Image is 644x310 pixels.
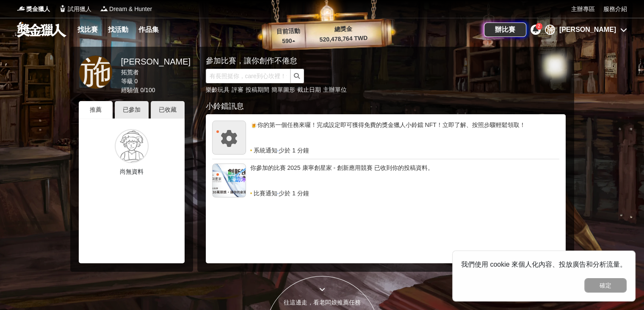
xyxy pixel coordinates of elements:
[79,101,113,118] div: 推薦
[121,78,133,85] span: 等級
[100,5,152,14] a: LogoDream & Hunter
[212,121,559,155] a: 🍺你的第一個任務來囉！完成設定即可獲得免費的獎金獵人小鈴鐺 NFT！立即了解、按照步驟輕鬆領取！系統通知·少於 1 分鐘
[79,55,113,89] a: 施
[545,25,555,35] div: 施
[484,23,526,37] a: 辦比賽
[121,68,191,77] div: 拓荒者
[254,189,277,197] span: 比賽通知
[17,5,50,14] a: Logo獎金獵人
[85,167,178,176] p: 尚無資料
[206,101,566,112] div: 小鈴鐺訊息
[135,24,162,36] a: 作品集
[271,86,295,93] a: 簡單圖形
[571,5,595,14] a: 主辦專區
[254,146,277,155] span: 系統通知
[74,24,101,36] a: 找比賽
[58,4,67,13] img: Logo
[250,121,559,146] div: 🍺你的第一個任務來囉！完成設定即可獲得免費的獎金獵人小鈴鐺 NFT！立即了解、按照步驟輕鬆領取！
[140,87,155,93] span: 0 / 100
[305,33,382,45] p: 520,478,764 TWD
[265,298,379,307] div: 往這邊走，看老闆娘推薦任務
[538,24,540,28] span: 2
[271,26,305,37] p: 目前活動
[100,4,108,13] img: Logo
[279,146,309,155] span: 少於 1 分鐘
[58,5,91,14] a: Logo試用獵人
[151,101,185,118] div: 已收藏
[279,189,309,197] span: 少於 1 分鐘
[26,5,50,14] span: 獎金獵人
[121,87,139,93] span: 經驗值
[277,146,279,155] span: ·
[206,55,536,67] div: 參加比賽，讓你創作不倦怠
[277,189,279,197] span: ·
[105,24,132,36] a: 找活動
[584,278,627,293] button: 確定
[603,5,627,14] a: 服務介紹
[206,69,290,83] input: 有長照挺你，care到心坎裡！青春出手，拍出照顧 影音徵件活動
[134,78,138,85] span: 0
[232,86,243,93] a: 評審
[121,55,191,68] div: [PERSON_NAME]
[297,86,321,93] a: 截止日期
[246,86,269,93] a: 投稿期間
[17,4,25,13] img: Logo
[559,25,616,35] div: [PERSON_NAME]
[271,36,306,46] p: 590 ▴
[250,163,559,189] div: 你參加的比賽 2025 康寧創星家 - 創新應用競賽 已收到你的投稿資料。
[305,23,381,35] p: 總獎金
[323,86,347,93] a: 主辦單位
[109,5,152,14] span: Dream & Hunter
[461,261,627,268] span: 我們使用 cookie 來個人化內容、投放廣告和分析流量。
[115,101,149,118] div: 已參加
[68,5,91,14] span: 試用獵人
[206,86,229,93] a: 樂齡玩具
[212,163,559,197] a: 你參加的比賽 2025 康寧創星家 - 創新應用競賽 已收到你的投稿資料。比賽通知·少於 1 分鐘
